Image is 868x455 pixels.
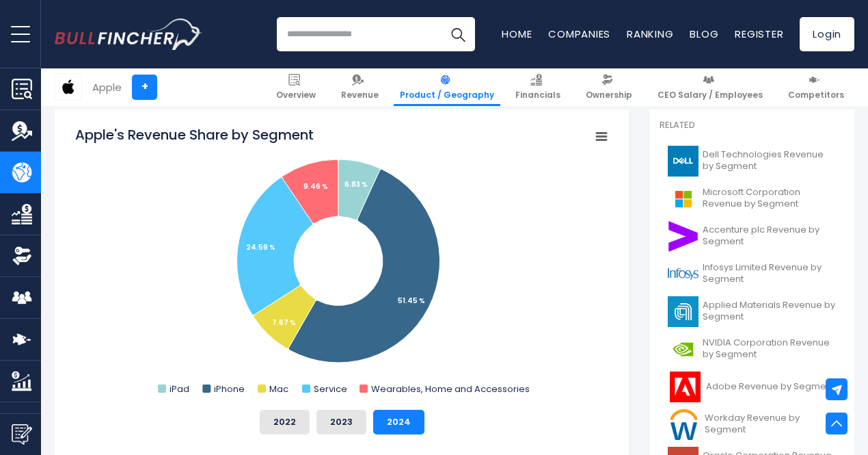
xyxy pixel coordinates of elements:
[703,337,836,361] span: NVIDIA Corporation Revenue by Segment
[371,382,530,395] text: Wearables, Home and Accessories
[398,296,425,306] tspan: 51.45 %
[55,74,81,100] img: AAPL logo
[272,317,296,328] tspan: 7.67 %
[782,68,850,106] a: Competitors
[270,68,322,106] a: Overview
[132,75,157,100] a: +
[169,382,189,395] text: iPad
[92,79,122,95] div: Apple
[703,224,836,248] span: Accenture plc Revenue by Segment
[668,372,702,402] img: ADBE logo
[668,259,699,289] img: INFY logo
[55,18,202,50] a: Go to homepage
[515,90,560,101] span: Financials
[706,381,835,393] span: Adobe Revenue by Segment
[276,90,316,101] span: Overview
[660,142,844,180] a: Dell Technologies Revenue by Segment
[373,410,424,434] button: 2024
[75,125,608,399] svg: Apple's Revenue Share by Segment
[316,410,366,434] button: 2023
[703,262,836,285] span: Infosys Limited Revenue by Segment
[548,27,610,41] a: Companies
[690,27,718,41] a: Blog
[660,255,844,293] a: Infosys Limited Revenue by Segment
[735,27,783,41] a: Register
[703,149,836,172] span: Dell Technologies Revenue by Segment
[75,125,314,144] tspan: Apple's Revenue Share by Segment
[627,27,673,41] a: Ranking
[269,382,288,395] text: Mac
[580,68,638,106] a: Ownership
[246,242,275,252] tspan: 24.59 %
[509,68,567,106] a: Financials
[703,187,836,210] span: Microsoft Corporation Revenue by Segment
[651,68,769,106] a: CEO Salary / Employees
[314,382,347,395] text: Service
[660,120,844,131] p: Related
[660,406,844,443] a: Workday Revenue by Segment
[441,17,475,51] button: Search
[703,300,836,323] span: Applied Materials Revenue by Segment
[55,18,202,50] img: Bullfincher logo
[668,146,699,177] img: DELL logo
[400,90,494,101] span: Product / Geography
[800,17,854,51] a: Login
[660,330,844,368] a: NVIDIA Corporation Revenue by Segment
[668,296,699,327] img: AMAT logo
[303,181,328,192] tspan: 9.46 %
[394,68,500,106] a: Product / Geography
[260,410,310,434] button: 2022
[660,180,844,218] a: Microsoft Corporation Revenue by Segment
[335,68,385,106] a: Revenue
[705,413,836,436] span: Workday Revenue by Segment
[657,90,763,101] span: CEO Salary / Employees
[12,246,32,266] img: Ownership
[660,368,844,406] a: Adobe Revenue by Segment
[668,183,699,214] img: MSFT logo
[788,90,844,101] span: Competitors
[660,293,844,330] a: Applied Materials Revenue by Segment
[214,382,245,395] text: iPhone
[660,218,844,255] a: Accenture plc Revenue by Segment
[668,334,699,365] img: NVDA logo
[341,90,379,101] span: Revenue
[344,179,368,190] tspan: 6.83 %
[668,221,699,252] img: ACN logo
[668,409,701,440] img: WDAY logo
[586,90,632,101] span: Ownership
[502,27,532,41] a: Home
